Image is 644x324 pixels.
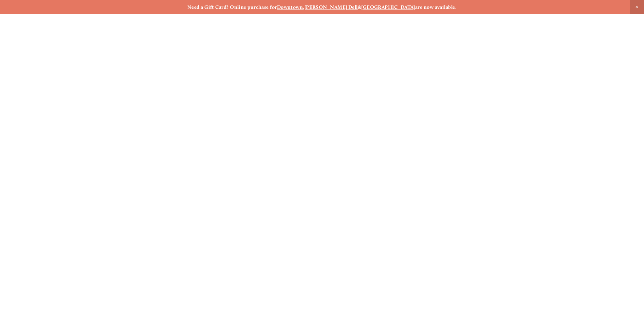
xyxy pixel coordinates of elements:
[187,4,277,10] strong: Need a Gift Card? Online purchase for
[361,4,415,10] a: [GEOGRAPHIC_DATA]
[415,4,457,10] strong: are now available.
[305,4,358,10] a: [PERSON_NAME] Dell
[277,4,303,10] a: Downtown
[303,4,304,10] strong: ,
[358,4,361,10] strong: &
